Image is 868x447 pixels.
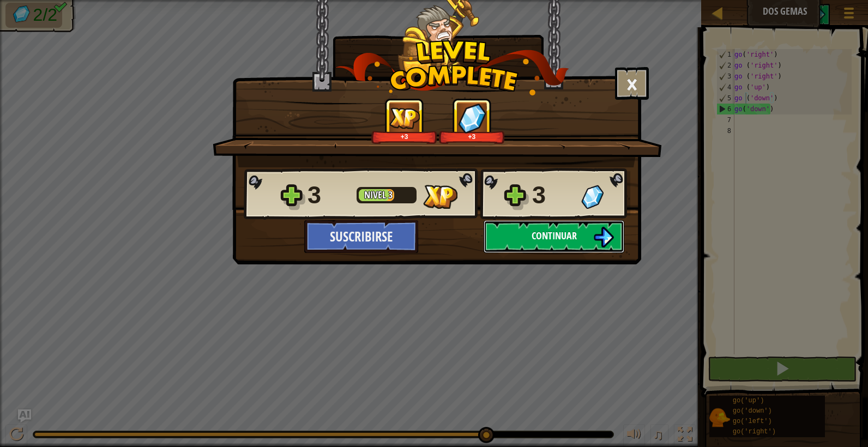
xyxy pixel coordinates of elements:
img: Gemas Ganadas [581,185,604,209]
img: XP Ganada [389,107,420,129]
img: level_complete.png [335,40,569,95]
span: Nivel [364,188,388,202]
img: XP Ganada [423,185,457,209]
button: Continuar [484,220,624,253]
span: 3 [388,188,393,202]
div: +3 [373,132,435,141]
img: Continuar [593,227,614,247]
span: Continuar [532,229,577,243]
div: 3 [308,178,350,213]
button: × [615,67,649,100]
div: +3 [441,132,503,141]
button: Suscribirse [304,220,418,253]
div: 3 [532,178,575,213]
img: Gemas Ganadas [458,103,486,133]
